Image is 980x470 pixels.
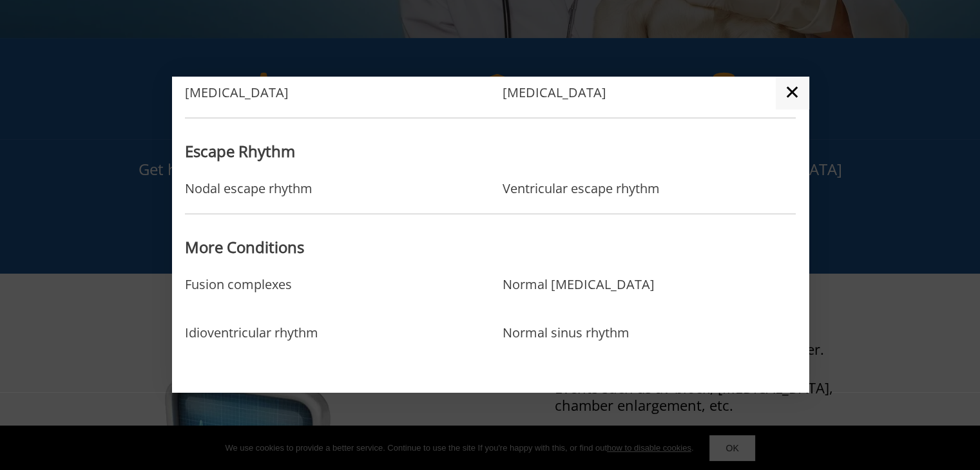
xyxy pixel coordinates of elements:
[502,181,659,196] a: Ventricular escape rhythm
[502,85,606,100] a: [MEDICAL_DATA]
[502,325,629,367] a: Normal sinus rhythm
[185,181,312,196] a: Nodal escape rhythm
[185,85,289,100] a: [MEDICAL_DATA]
[185,236,304,258] span: More Conditions
[185,277,292,319] a: Fusion complexes
[185,140,295,162] span: Escape Rhythm
[776,77,809,109] a: ✕
[185,325,318,367] a: Idioventricular rhythm
[502,277,654,319] a: Normal [MEDICAL_DATA]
